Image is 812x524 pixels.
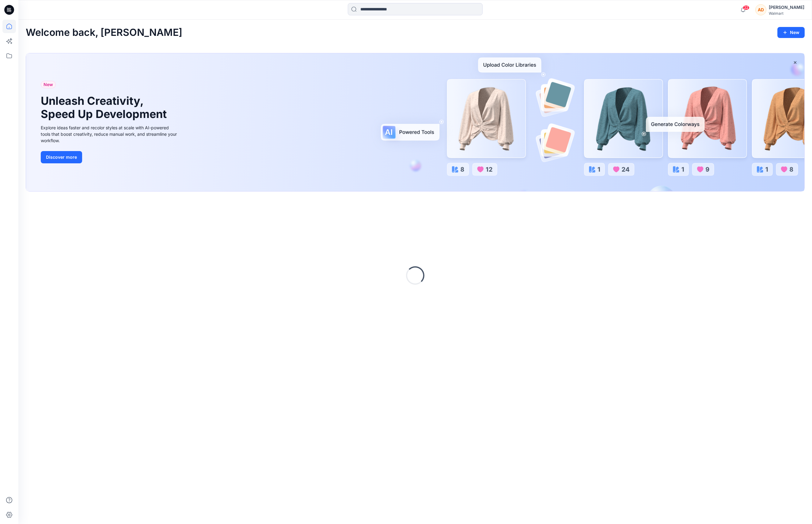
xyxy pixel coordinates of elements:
[41,151,82,163] button: Discover more
[41,151,179,163] a: Discover more
[743,5,749,10] span: 22
[26,27,182,38] h2: Welcome back, [PERSON_NAME]
[44,81,53,88] span: New
[41,94,169,121] h1: Unleash Creativity, Speed Up Development
[769,11,804,16] div: Walmart
[769,4,804,11] div: [PERSON_NAME]
[777,27,805,38] button: New
[755,4,766,15] div: AD
[41,124,179,144] div: Explore ideas faster and recolor styles at scale with AI-powered tools that boost creativity, red...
